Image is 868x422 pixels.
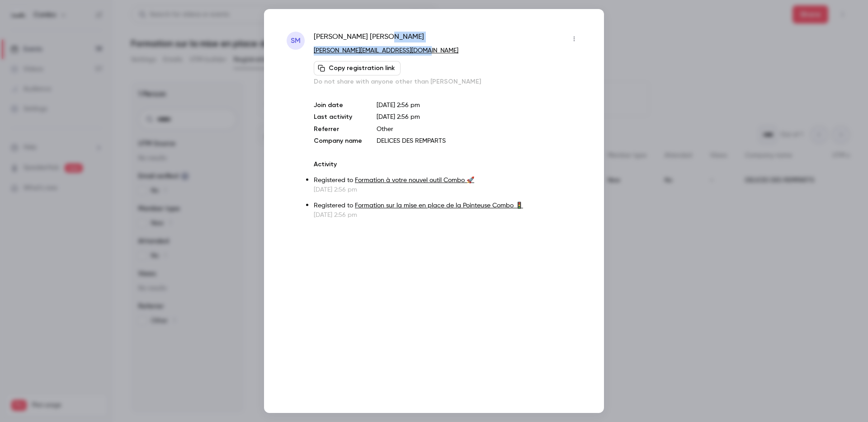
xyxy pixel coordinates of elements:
[314,185,581,194] p: [DATE] 2:56 pm
[291,35,301,46] span: SM
[314,77,581,86] p: Do not share with anyone other than [PERSON_NAME]
[314,136,362,145] p: Company name
[314,47,458,54] a: [PERSON_NAME][EMAIL_ADDRESS][DOMAIN_NAME]
[355,202,523,209] a: Formation sur la mise en place de la Pointeuse Combo 🚦
[314,113,362,122] p: Last activity
[377,136,581,145] p: DELICES DES REMPARTS
[314,176,581,185] p: Registered to
[314,61,401,75] button: Copy registration link
[314,125,362,134] p: Referrer
[377,125,581,134] p: Other
[377,101,581,110] p: [DATE] 2:56 pm
[314,32,424,46] span: [PERSON_NAME] [PERSON_NAME]
[355,177,474,183] a: Formation à votre nouvel outil Combo 🚀
[314,201,581,211] p: Registered to
[314,211,581,220] p: [DATE] 2:56 pm
[314,160,581,169] p: Activity
[377,114,420,120] span: [DATE] 2:56 pm
[314,101,362,110] p: Join date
